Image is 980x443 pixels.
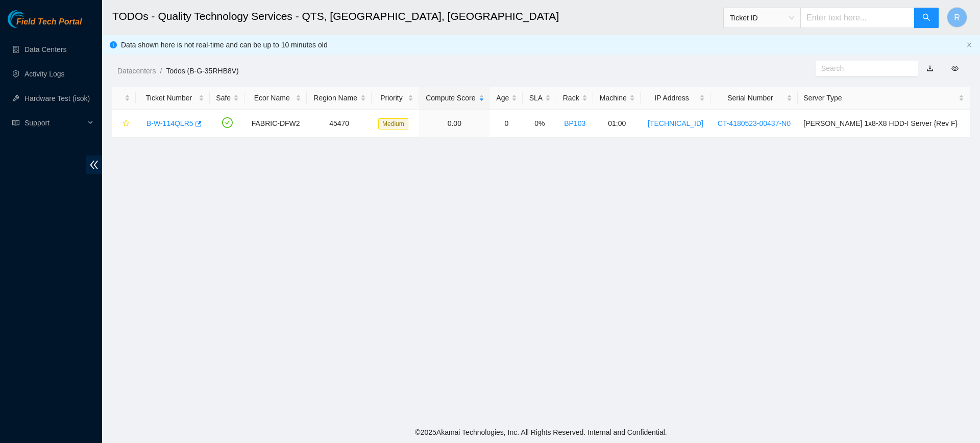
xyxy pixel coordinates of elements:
[919,60,941,76] button: download
[490,110,523,138] td: 0
[122,120,130,128] span: star
[12,119,19,126] span: read
[966,42,972,48] span: close
[648,119,703,127] a: [TECHNICAL_ID]
[8,10,52,28] img: Akamai Technologies
[102,422,980,443] footer: © 2025 Akamai Technologies, Inc. All Rights Reserved. Internal and Confidential.
[146,119,193,127] a: B-W-114QLR5
[118,115,130,132] button: star
[244,110,306,138] td: FABRIC-DFW2
[951,65,959,72] span: eye
[821,63,904,74] input: Search
[222,117,233,128] span: check-circle
[954,11,960,24] span: R
[914,8,939,28] button: search
[24,113,85,133] span: Support
[117,67,156,75] a: Datacenters
[8,18,82,32] a: Akamai TechnologiesField Tech Portal
[798,110,970,138] td: [PERSON_NAME] 1x8-X8 HDD-I Server {Rev F}
[24,45,66,54] a: Data Centers
[922,13,930,23] span: search
[947,7,967,28] button: R
[800,8,915,28] input: Enter text here...
[24,70,65,78] a: Activity Logs
[966,42,972,48] button: close
[378,118,408,129] span: Medium
[730,10,794,25] span: Ticket ID
[86,155,102,174] span: double-left
[718,119,791,127] a: CT-4180523-00437-N0
[564,119,585,127] a: BP103
[523,110,556,138] td: 0%
[166,67,238,75] a: Todos (B-G-35RHB8V)
[16,17,82,27] span: Field Tech Portal
[24,94,90,102] a: Hardware Test (isok)
[160,67,162,75] span: /
[307,110,372,138] td: 45470
[593,110,641,138] td: 01:00
[419,110,491,138] td: 0.00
